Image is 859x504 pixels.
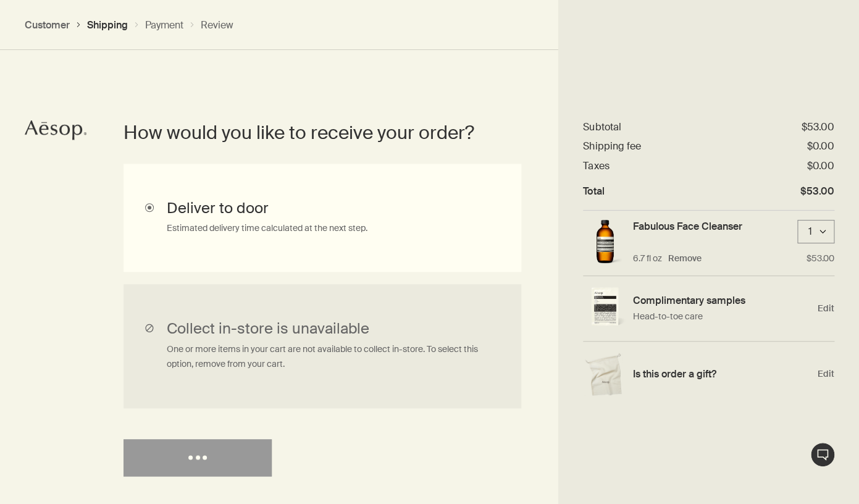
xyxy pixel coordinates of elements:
dd: $0.00 [807,140,834,153]
dt: Total [583,185,604,198]
h4: Complimentary samples [632,294,811,307]
div: Edit [583,276,834,342]
span: Edit [818,303,834,314]
p: Head-to-toe care [632,310,811,323]
div: Edit [583,342,834,406]
span: Edit [818,368,834,380]
img: Single sample sachet [583,287,626,329]
dd: $53.00 [802,120,834,133]
button: Customer [25,19,70,31]
p: $53.00 [807,253,834,264]
h4: Is this order a gift? [632,367,811,380]
dd: $0.00 [807,159,834,172]
dd: $53.00 [800,185,834,198]
dt: Subtotal [583,120,621,133]
button: Review [201,19,233,31]
button: Shipping [87,19,128,31]
a: Fabulous Face Cleanser [632,220,742,233]
img: Aesop’s Fabulous Face Cleanser in amber bottle; a mild olive-derived daily cleanser. [583,220,626,266]
h2: How would you like to receive your order? [124,120,503,145]
p: 6.7 fl oz [632,253,661,264]
button: Remove [668,253,701,264]
button: Payment [145,19,183,31]
button: Live Assistance [810,442,835,467]
div: 1 [804,225,816,238]
dt: Taxes [583,159,609,172]
img: Gift wrap example [583,353,626,396]
dt: Shipping fee [583,140,640,153]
